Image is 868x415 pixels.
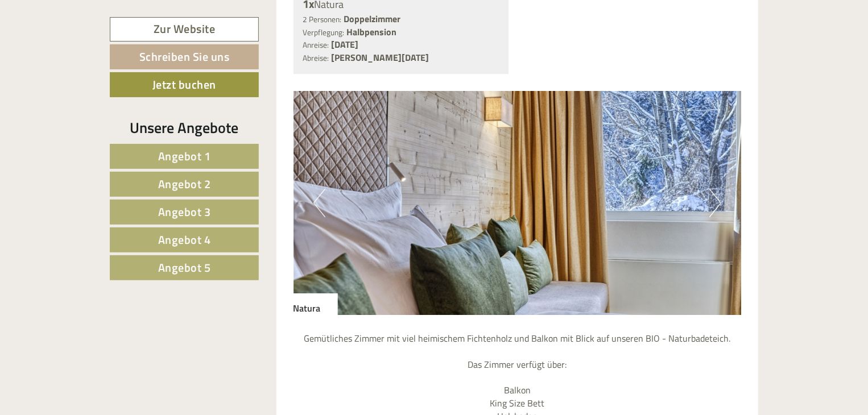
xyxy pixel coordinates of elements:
[332,38,359,51] b: [DATE]
[110,117,259,138] div: Unsere Angebote
[158,147,211,165] span: Angebot 1
[332,51,429,64] b: [PERSON_NAME][DATE]
[347,25,397,39] b: Halbpension
[303,27,345,38] small: Verpflegung:
[294,91,742,315] img: image
[110,44,259,69] a: Schreiben Sie uns
[303,14,342,25] small: 2 Personen:
[158,203,211,221] span: Angebot 3
[303,39,329,51] small: Anreise:
[110,72,259,97] a: Jetzt buchen
[158,175,211,193] span: Angebot 2
[344,12,401,26] b: Doppelzimmer
[313,189,325,217] button: Previous
[110,17,259,42] a: Zur Website
[158,259,211,276] span: Angebot 5
[709,189,721,217] button: Next
[158,231,211,248] span: Angebot 4
[294,293,338,315] div: Natura
[303,52,329,64] small: Abreise:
